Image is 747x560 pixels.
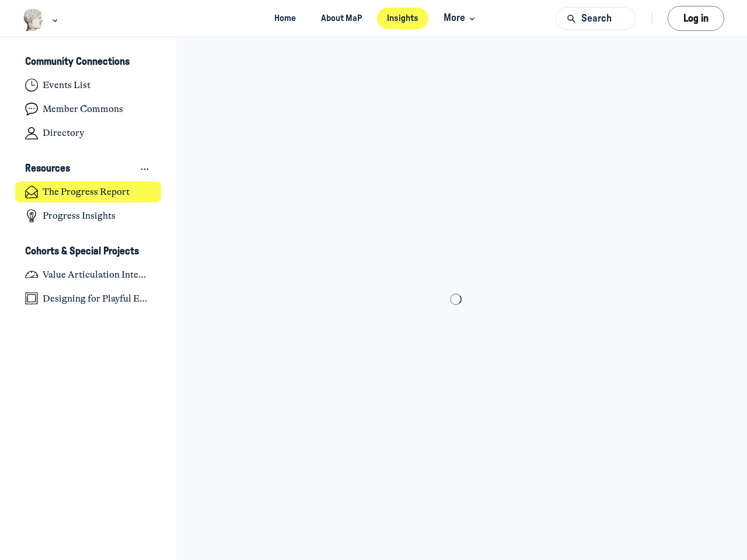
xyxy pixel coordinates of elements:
[15,52,162,72] button: Community ConnectionsCollapse space
[43,127,84,139] h4: Directory
[43,79,90,91] h4: Events List
[15,242,162,261] button: Cohorts & Special ProjectsCollapse space
[15,181,162,203] a: The Progress Report
[434,8,483,29] button: More
[15,159,162,179] button: ResourcesCollapse space
[43,186,130,198] h4: The Progress Report
[15,75,162,96] a: Events List
[15,99,162,120] a: Member Commons
[43,293,151,304] h4: Designing for Playful Engagement
[377,8,429,29] a: Insights
[444,10,478,26] span: More
[15,123,162,144] a: Directory
[25,163,70,175] h3: Resources
[15,288,162,309] a: Designing for Playful Engagement
[15,205,162,227] a: Progress Insights
[668,6,724,31] button: Log in
[23,9,44,32] img: Museums as Progress logo
[43,269,151,281] h4: Value Articulation Intensive (Cultural Leadership Lab)
[264,8,306,29] a: Home
[15,264,162,285] a: Value Articulation Intensive (Cultural Leadership Lab)
[43,210,116,222] h4: Progress Insights
[25,246,139,258] h3: Cohorts & Special Projects
[139,163,152,176] button: View space group options
[310,8,372,29] a: About MaP
[43,103,123,115] h4: Member Commons
[23,8,61,33] button: Museums as Progress logo
[556,7,636,30] button: Search
[25,56,130,68] h3: Community Connections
